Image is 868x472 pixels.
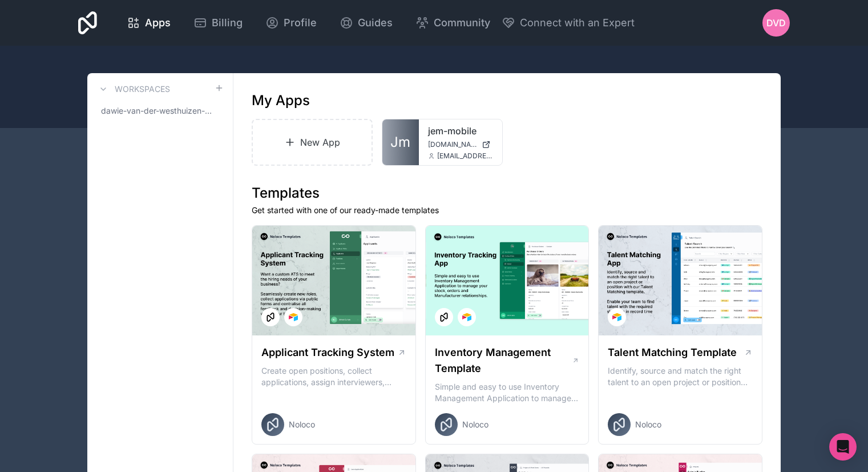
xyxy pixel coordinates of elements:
[96,101,224,121] a: dawie-van-der-westhuizen-workspace
[252,184,762,202] h1: Templates
[435,345,572,377] h1: Inventory Management Template
[608,345,737,361] h1: Talent Matching Template
[145,15,171,31] span: Apps
[502,15,635,31] button: Connect with an Expert
[462,313,471,322] img: Airtable Logo
[382,119,419,165] a: Jm
[118,10,180,35] a: Apps
[252,119,373,166] a: New App
[289,419,315,430] span: Noloco
[635,419,661,430] span: Noloco
[766,16,786,30] span: Dvd
[390,133,410,151] span: Jm
[256,10,326,35] a: Profile
[261,345,394,361] h1: Applicant Tracking System
[437,151,493,161] span: [EMAIL_ADDRESS][DOMAIN_NAME]
[284,15,317,31] span: Profile
[428,140,477,149] span: [DOMAIN_NAME]
[435,381,580,404] p: Simple and easy to use Inventory Management Application to manage your stock, orders and Manufact...
[428,124,493,138] a: jem-mobile
[289,313,298,322] img: Airtable Logo
[101,105,215,117] span: dawie-van-der-westhuizen-workspace
[462,419,488,430] span: Noloco
[115,83,170,95] h3: Workspaces
[358,15,393,31] span: Guides
[252,205,762,216] p: Get started with one of our ready-made templates
[520,15,635,31] span: Connect with an Expert
[428,140,493,149] a: [DOMAIN_NAME]
[406,10,499,35] a: Community
[434,15,490,31] span: Community
[330,10,402,35] a: Guides
[184,10,252,35] a: Billing
[608,365,753,388] p: Identify, source and match the right talent to an open project or position with our Talent Matchi...
[612,313,621,322] img: Airtable Logo
[212,15,243,31] span: Billing
[96,82,170,96] a: Workspaces
[829,433,857,461] div: Open Intercom Messenger
[261,365,406,388] p: Create open positions, collect applications, assign interviewers, centralise candidate feedback a...
[252,91,310,110] h1: My Apps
